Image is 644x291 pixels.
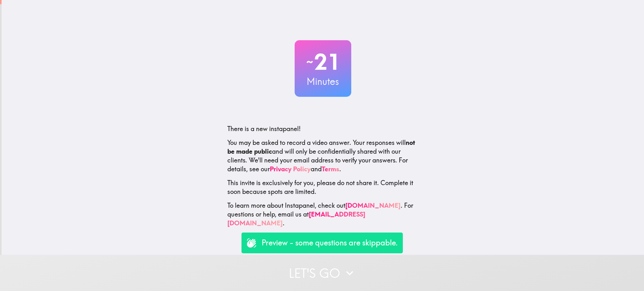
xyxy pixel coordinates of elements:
[227,201,419,228] p: To learn more about Instapanel, check out . For questions or help, email us at .
[227,138,419,173] p: You may be asked to record a video answer. Your responses will and will only be confidentially sh...
[305,52,314,71] span: ~
[322,165,339,173] a: Terms
[227,139,415,155] b: not be made public
[227,178,419,196] p: This invite is exclusively for you, please do not share it. Complete it soon because spots are li...
[345,201,401,209] a: [DOMAIN_NAME]
[295,49,351,75] h2: 21
[227,210,365,227] a: [EMAIL_ADDRESS][DOMAIN_NAME]
[262,238,398,248] p: Preview - some questions are skippable.
[295,75,351,88] h3: Minutes
[227,125,301,133] span: There is a new instapanel!
[270,165,311,173] a: Privacy Policy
